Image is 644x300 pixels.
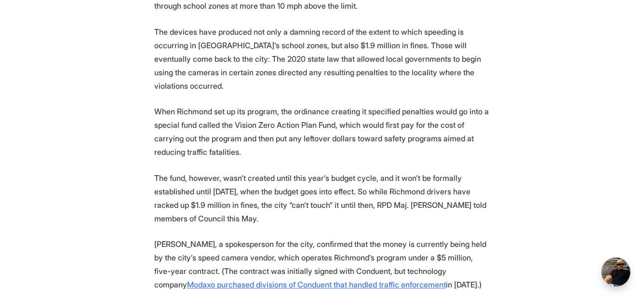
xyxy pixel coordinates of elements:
p: [PERSON_NAME], a spokesperson for the city, confirmed that the money is currently being held by t... [154,237,490,291]
p: The fund, however, wasn’t created until this year’s budget cycle, and it won’t be formally establ... [154,171,490,225]
iframe: portal-trigger [593,253,644,300]
p: When Richmond set up its program, the ordinance creating it specified penalties would go into a s... [154,105,490,159]
p: The devices have produced not only a damning record of the extent to which speeding is occurring ... [154,25,490,93]
a: Modaxo purchased divisions of Conduent that handled traffic enforcement [187,280,446,289]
